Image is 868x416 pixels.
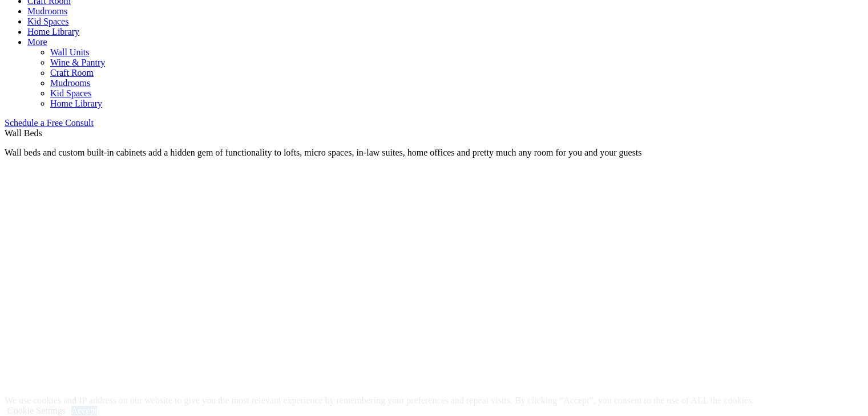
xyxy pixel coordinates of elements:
a: Home Library [27,27,79,36]
a: Cookie Settings [7,406,66,415]
a: Mudrooms [50,78,90,88]
a: Wall Units [50,47,89,57]
a: More menu text will display only on big screen [27,37,47,47]
a: Schedule a Free Consult (opens a dropdown menu) [5,118,94,128]
a: Mudrooms [27,6,67,16]
div: We use cookies and IP address on our website to give you the most relevant experience by remember... [5,395,754,406]
a: Kid Spaces [50,88,91,98]
p: Wall beds and custom built-in cabinets add a hidden gem of functionality to lofts, micro spaces, ... [5,148,863,158]
a: Home Library [50,99,102,108]
span: Wall Beds [5,128,42,138]
a: Accept [71,406,97,415]
a: Wine & Pantry [50,58,105,67]
a: Kid Spaces [27,17,68,26]
a: Craft Room [50,68,94,78]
